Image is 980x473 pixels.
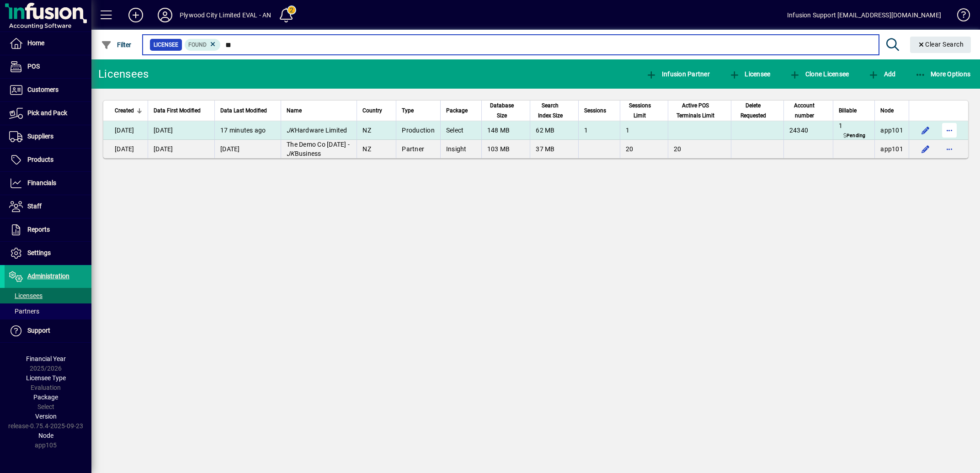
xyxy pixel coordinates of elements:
a: Customers [5,79,91,101]
div: Licensees [98,67,149,81]
span: Licensee Type [26,374,66,382]
span: Pick and Pack [27,109,67,117]
span: Data Last Modified [220,106,267,116]
button: More options [942,142,957,156]
button: Add [866,66,898,82]
span: Suppliers [27,133,53,140]
em: JK [287,127,295,134]
span: Licensee [729,70,771,78]
td: 20 [668,140,731,158]
td: [DATE] [103,140,148,158]
span: Pending [841,132,867,139]
span: More Options [915,70,971,78]
span: Filter [101,41,132,48]
span: Clear Search [917,41,964,48]
em: JK [287,150,295,157]
a: Licensees [5,288,91,303]
a: Reports [5,218,91,241]
div: Data Last Modified [220,106,275,116]
button: Filter [99,37,134,53]
a: Support [5,319,91,342]
div: Infusion Support [EMAIL_ADDRESS][DOMAIN_NAME] [787,8,941,22]
td: 62 MB [530,121,578,140]
span: Node [38,432,53,439]
span: Financial Year [26,355,66,362]
button: Add [121,7,150,23]
span: Found [188,42,207,48]
a: Products [5,149,91,171]
button: More options [942,123,957,138]
div: Sessions [584,106,614,116]
span: Name [287,106,302,116]
button: Clone Licensee [787,66,851,82]
span: Hardware Limited [287,127,347,134]
td: 37 MB [530,140,578,158]
div: Type [402,106,435,116]
span: Billable [839,106,857,116]
span: Type [402,106,414,116]
td: [DATE] [103,121,148,140]
div: Account number [789,101,827,121]
div: Name [287,106,351,116]
span: Settings [27,249,51,256]
button: Profile [150,7,180,23]
button: Infusion Partner [644,66,712,82]
span: app101.prod.infusionbusinesssoftware.com [880,145,903,153]
a: POS [5,55,91,78]
td: Insight [440,140,481,158]
div: Active POS Terminals Limit [674,101,725,121]
td: 20 [620,140,668,158]
span: Support [27,327,50,334]
td: 1 [620,121,668,140]
span: Administration [27,272,69,280]
div: Package [446,106,476,116]
span: Add [868,70,895,78]
span: Home [27,39,44,47]
span: Staff [27,202,42,210]
div: Node [880,106,903,116]
td: Partner [396,140,440,158]
span: Version [35,413,57,420]
td: [DATE] [148,121,214,140]
div: Search Index Size [536,101,573,121]
a: Knowledge Base [950,2,969,32]
td: Select [440,121,481,140]
span: Database Size [487,101,516,121]
td: [DATE] [148,140,214,158]
td: 103 MB [481,140,530,158]
a: Suppliers [5,125,91,148]
span: Data First Modified [154,106,201,116]
span: Sessions [584,106,606,116]
span: Products [27,156,53,163]
span: Node [880,106,894,116]
div: Plywood City Limited EVAL - AN [180,8,271,22]
button: Licensee [727,66,773,82]
button: Edit [918,142,933,156]
div: Country [362,106,390,116]
span: The Demo Co [DATE] - Business [287,141,350,157]
span: app101.prod.infusionbusinesssoftware.com [880,127,903,134]
mat-chip: Found Status: Found [185,39,221,51]
a: Settings [5,242,91,265]
span: Package [446,106,468,116]
td: 17 minutes ago [214,121,281,140]
span: Delete Requested [737,101,770,121]
div: Data First Modified [154,106,209,116]
span: Licensee [154,40,178,49]
td: 24340 [783,121,833,140]
a: Pick and Pack [5,102,91,125]
span: Clone Licensee [789,70,849,78]
div: Sessions Limit [626,101,662,121]
span: Licensees [9,292,43,299]
span: Customers [27,86,59,93]
button: More Options [913,66,973,82]
span: Created [115,106,134,116]
a: Partners [5,303,91,319]
button: Clear [910,37,971,53]
a: Home [5,32,91,55]
span: Partners [9,308,39,315]
td: 1 [833,121,874,140]
a: Financials [5,172,91,195]
button: Edit [918,123,933,138]
td: NZ [357,140,396,158]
